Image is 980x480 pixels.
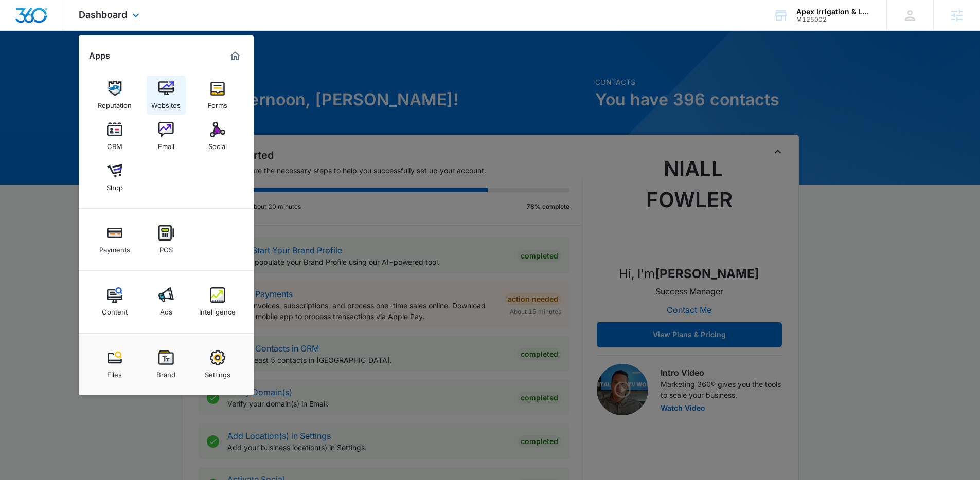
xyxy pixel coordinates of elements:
[98,96,132,109] div: Reputation
[227,48,243,64] a: Marketing 360® Dashboard
[107,365,122,379] div: Files
[147,76,186,115] a: Websites
[79,9,127,20] span: Dashboard
[147,117,186,156] a: Email
[160,303,172,316] div: Ads
[107,137,122,151] div: CRM
[89,51,110,61] h2: Apps
[198,117,237,156] a: Social
[151,96,181,109] div: Websites
[205,365,230,379] div: Settings
[95,158,134,197] a: Shop
[208,96,227,109] div: Forms
[95,117,134,156] a: CRM
[147,282,186,321] a: Ads
[198,76,237,115] a: Forms
[99,241,130,254] div: Payments
[159,241,173,254] div: POS
[106,178,123,192] div: Shop
[796,8,871,16] div: account name
[95,282,134,321] a: Content
[102,303,128,316] div: Content
[198,345,237,384] a: Settings
[95,345,134,384] a: Files
[208,137,227,151] div: Social
[198,282,237,321] a: Intelligence
[796,16,871,23] div: account id
[158,137,174,151] div: Email
[147,220,186,259] a: POS
[156,365,175,379] div: Brand
[147,345,186,384] a: Brand
[95,76,134,115] a: Reputation
[95,220,134,259] a: Payments
[199,303,236,316] div: Intelligence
